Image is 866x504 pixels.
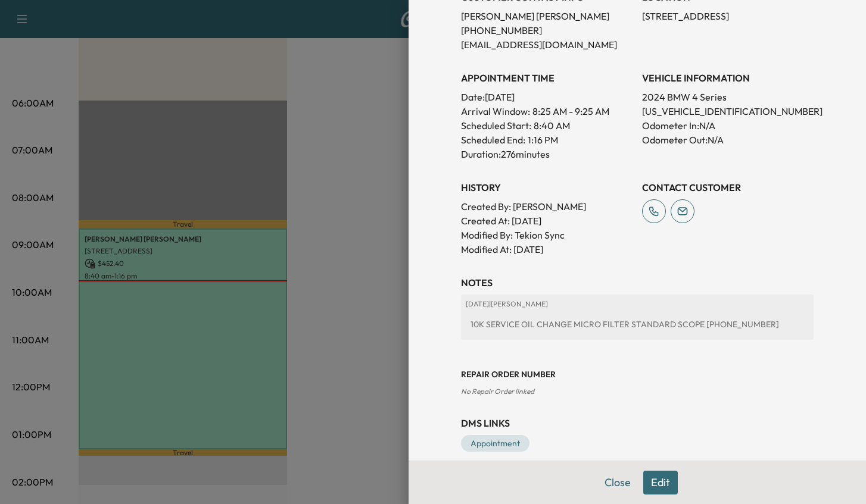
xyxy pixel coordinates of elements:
[461,276,814,290] h3: NOTES
[597,471,638,494] button: Close
[534,118,570,133] p: 8:40 AM
[461,104,633,118] p: Arrival Window:
[642,9,814,23] p: [STREET_ADDRESS]
[461,180,633,195] h3: History
[461,71,633,85] h3: APPOINTMENT TIME
[461,37,633,52] p: [EMAIL_ADDRESS][DOMAIN_NAME]
[642,104,814,118] p: [US_VEHICLE_IDENTIFICATION_NUMBER]
[461,387,534,396] span: No Repair Order linked
[461,118,531,133] p: Scheduled Start:
[642,180,814,195] h3: CONTACT CUSTOMER
[461,435,529,452] a: Appointment
[461,214,633,228] p: Created At : [DATE]
[461,416,814,430] h3: DMS Links
[642,118,814,133] p: Odometer In: N/A
[642,71,814,85] h3: VEHICLE INFORMATION
[643,471,678,494] button: Edit
[461,9,633,23] p: [PERSON_NAME] [PERSON_NAME]
[642,90,814,104] p: 2024 BMW 4 Series
[466,314,809,335] div: 10K SERVICE OIL CHANGE MICRO FILTER STANDARD SCOPE [PHONE_NUMBER]
[528,133,558,147] p: 1:16 PM
[461,90,633,104] p: Date: [DATE]
[461,368,814,380] h3: Repair Order number
[461,147,633,161] p: Duration: 276 minutes
[461,228,633,242] p: Modified By : Tekion Sync
[461,23,633,37] p: [PHONE_NUMBER]
[466,299,809,309] p: [DATE] | [PERSON_NAME]
[461,199,633,214] p: Created By : [PERSON_NAME]
[642,133,814,147] p: Odometer Out: N/A
[461,242,633,256] p: Modified At : [DATE]
[532,104,609,118] span: 8:25 AM - 9:25 AM
[461,133,525,147] p: Scheduled End:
